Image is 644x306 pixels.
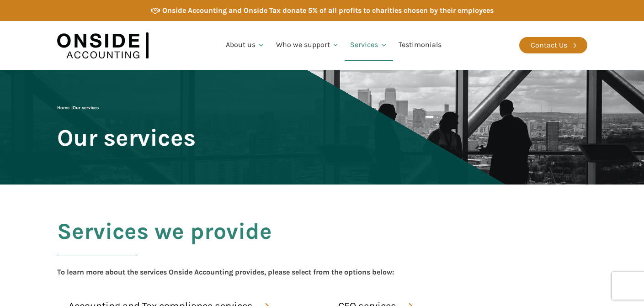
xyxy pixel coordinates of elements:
span: Our services [57,125,196,150]
a: Home [57,105,69,111]
a: Testimonials [393,30,447,61]
img: Onside Accounting [57,28,149,63]
h2: Services we provide [57,219,272,266]
a: About us [220,30,271,61]
div: Onside Accounting and Onside Tax donate 5% of all profits to charities chosen by their employees [162,5,494,16]
div: To learn more about the services Onside Accounting provides, please select from the options below: [57,266,394,278]
span: | [57,105,99,111]
span: Our services [73,105,99,111]
a: Contact Us [519,37,587,53]
a: Services [345,30,393,61]
div: Contact Us [531,39,567,51]
a: Who we support [271,30,345,61]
